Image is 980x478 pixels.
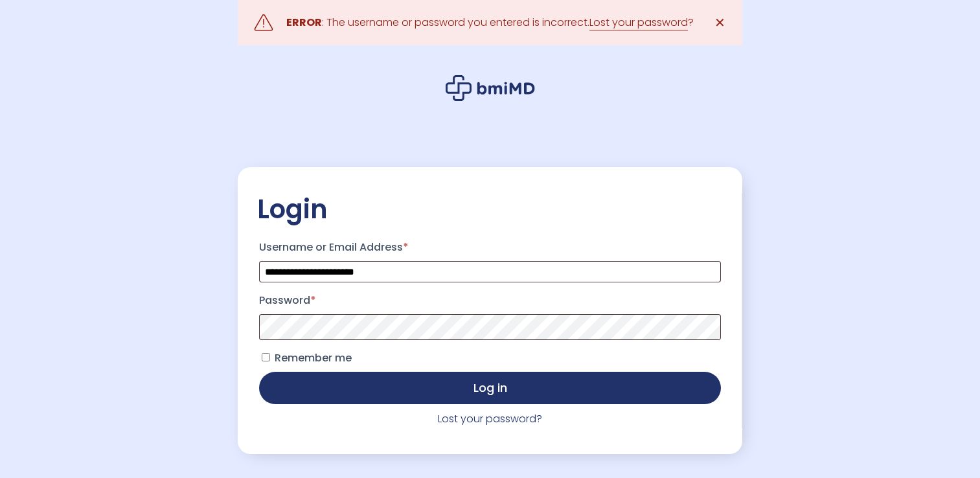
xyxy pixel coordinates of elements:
strong: ERROR [286,15,322,30]
div: : The username or password you entered is incorrect. ? [286,14,694,32]
label: Username or Email Address [259,237,721,258]
button: Log in [259,372,721,404]
input: Remember me [262,353,270,361]
span: ✕ [714,14,725,32]
label: Password [259,290,721,311]
h2: Login [257,193,723,225]
a: Lost your password? [438,411,542,426]
a: ✕ [707,10,733,36]
a: Lost your password [589,15,688,30]
span: Remember me [275,350,352,365]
